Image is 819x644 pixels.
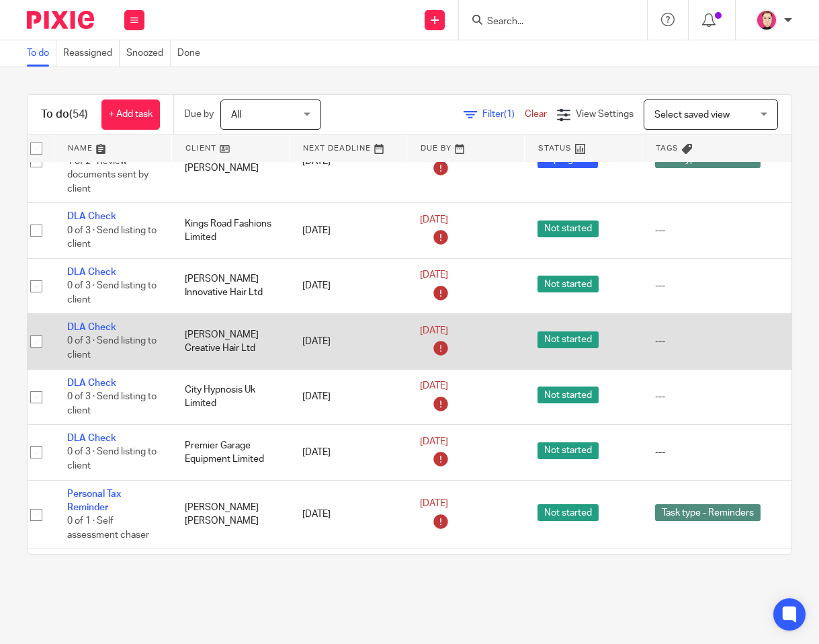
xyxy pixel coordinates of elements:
[101,99,160,130] a: + Add task
[420,381,448,391] span: [DATE]
[756,9,777,31] img: Bradley%20-%20Pink.png
[289,549,406,618] td: [DATE]
[171,480,289,549] td: [PERSON_NAME] [PERSON_NAME]
[67,516,149,540] span: 0 of 1 · Self assessment chaser
[576,110,634,119] span: View Settings
[537,276,599,292] span: Not started
[655,504,761,521] span: Task type - Reminders
[289,314,406,369] td: [DATE]
[126,40,171,67] a: Snoozed
[420,499,448,508] span: [DATE]
[504,110,515,119] span: (1)
[177,40,207,67] a: Done
[537,387,599,403] span: Not started
[171,549,289,618] td: [PERSON_NAME] Creative Hair Ltd
[41,108,88,122] h1: To do
[67,323,116,332] a: DLA Check
[289,369,406,424] td: [DATE]
[231,110,241,120] span: All
[171,369,289,424] td: City Hypnosis Uk Limited
[67,212,116,221] a: DLA Check
[171,314,289,369] td: [PERSON_NAME] Creative Hair Ltd
[184,108,214,121] p: Due by
[525,110,547,119] a: Clear
[67,226,157,249] span: 0 of 3 · Send listing to client
[69,109,88,120] span: (54)
[67,489,121,512] a: Personal Tax Reminder
[171,203,289,258] td: Kings Road Fashions Limited
[67,434,116,443] a: DLA Check
[67,337,157,360] span: 0 of 3 · Send listing to client
[420,326,448,335] span: [DATE]
[656,145,679,152] span: Tags
[63,40,120,67] a: Reassigned
[486,16,607,28] input: Search
[171,258,289,313] td: [PERSON_NAME] Innovative Hair Ltd
[67,392,157,415] span: 0 of 3 · Send listing to client
[67,281,157,305] span: 0 of 3 · Send listing to client
[289,480,406,549] td: [DATE]
[27,40,56,67] a: To do
[289,425,406,480] td: [DATE]
[537,504,599,521] span: Not started
[537,331,599,348] span: Not started
[67,448,157,471] span: 0 of 3 · Send listing to client
[289,203,406,258] td: [DATE]
[67,268,116,277] a: DLA Check
[67,378,116,388] a: DLA Check
[67,157,148,194] span: 1 of 2 · Review documents sent by client
[654,110,730,120] span: Select saved view
[537,220,599,237] span: Not started
[27,11,94,29] img: Pixie
[537,442,599,459] span: Not started
[420,270,448,280] span: [DATE]
[420,437,448,446] span: [DATE]
[289,258,406,313] td: [DATE]
[420,215,448,225] span: [DATE]
[171,425,289,480] td: Premier Garage Equipment Limited
[482,110,525,119] span: Filter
